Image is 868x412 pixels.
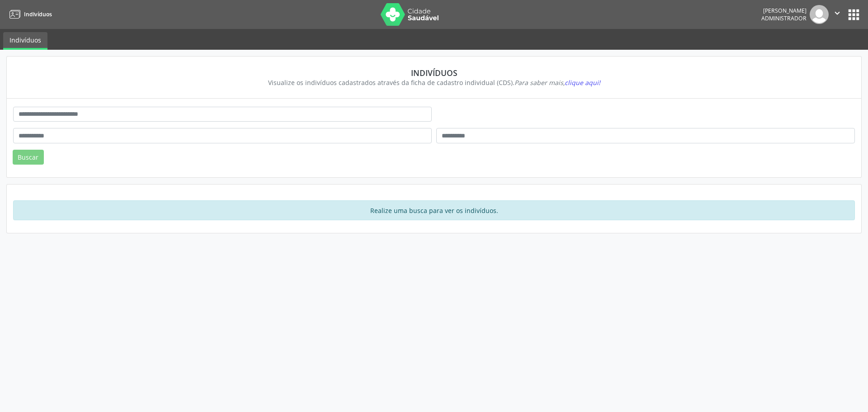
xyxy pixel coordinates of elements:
[565,78,600,87] span: clique aqui!
[810,5,829,24] img: img
[6,7,52,22] a: Indivíduos
[846,7,862,23] button: apps
[829,5,846,24] button: 
[761,14,807,22] span: Administrador
[19,78,849,87] div: Visualize os indivíduos cadastrados através da ficha de cadastro individual (CDS).
[832,8,842,18] i: 
[761,7,807,14] div: [PERSON_NAME]
[13,150,44,165] button: Buscar
[3,32,47,50] a: Indivíduos
[13,200,855,220] div: Realize uma busca para ver os indivíduos.
[24,10,52,18] span: Indivíduos
[19,68,849,78] div: Indivíduos
[514,78,600,87] i: Para saber mais,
